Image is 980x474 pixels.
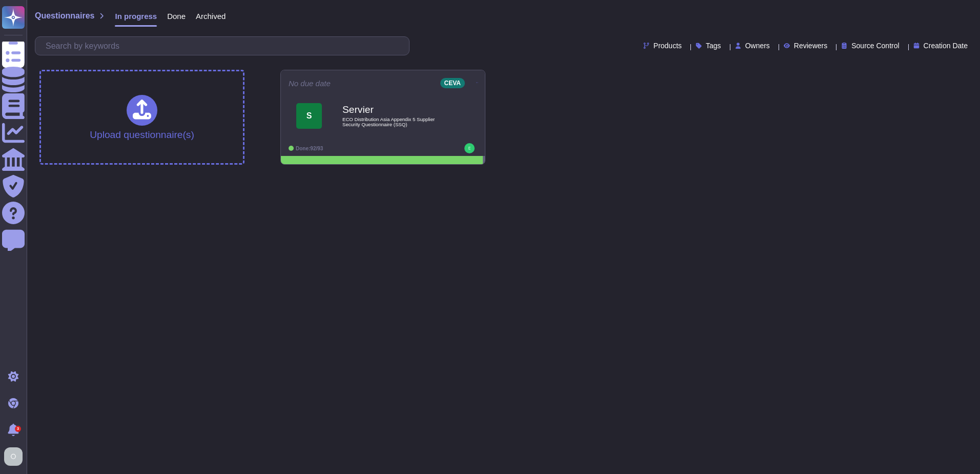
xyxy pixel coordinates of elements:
[745,42,770,49] span: Owners
[440,78,465,88] div: CEVA
[167,12,186,20] span: Done
[2,445,30,468] button: user
[35,12,94,20] span: Questionnaires
[342,117,445,127] span: ECO Distribution Asia Appendix 5 Supplier Security Questionnaire (SSQ)
[4,447,23,466] img: user
[115,12,157,20] span: In progress
[924,42,968,49] span: Creation Date
[196,12,226,20] span: Archived
[289,80,331,87] span: No due date
[464,143,475,153] img: user
[794,42,827,49] span: Reviewers
[654,42,682,49] span: Products
[706,42,721,49] span: Tags
[40,37,409,55] input: Search by keywords
[90,95,194,140] div: Upload questionnaire(s)
[15,426,21,432] div: 3
[851,42,899,49] span: Source Control
[342,105,445,114] b: Servier
[296,146,323,151] span: Done: 92/93
[296,103,322,129] div: S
